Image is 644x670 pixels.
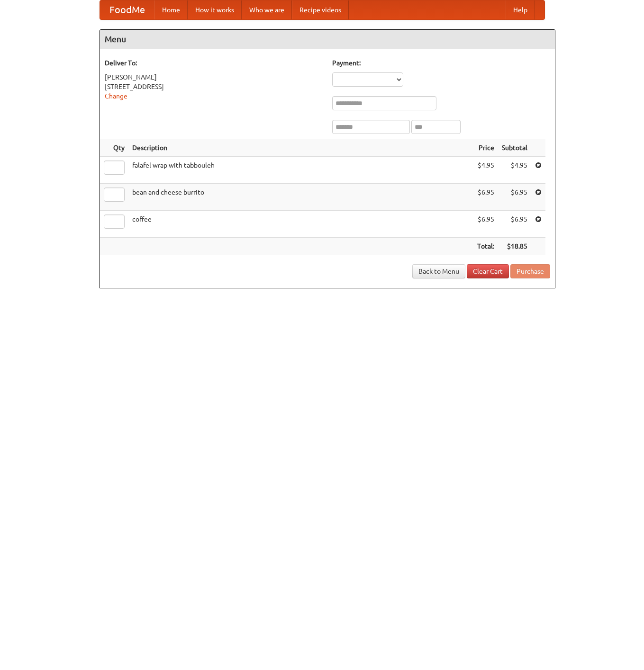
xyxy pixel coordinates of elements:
[332,58,550,68] h5: Payment:
[498,184,531,211] td: $6.95
[473,238,498,255] th: Total:
[467,264,509,278] a: Clear Cart
[105,72,323,82] div: [PERSON_NAME]
[473,184,498,211] td: $6.95
[292,0,349,19] a: Recipe videos
[128,139,473,157] th: Description
[128,211,473,238] td: coffee
[105,82,323,91] div: [STREET_ADDRESS]
[473,139,498,157] th: Price
[412,264,465,278] a: Back to Menu
[188,0,242,19] a: How it works
[506,0,535,19] a: Help
[100,30,555,49] h4: Menu
[498,157,531,184] td: $4.95
[154,0,188,19] a: Home
[100,0,154,19] a: FoodMe
[473,211,498,238] td: $6.95
[100,139,128,157] th: Qty
[105,58,323,68] h5: Deliver To:
[128,157,473,184] td: falafel wrap with tabbouleh
[242,0,292,19] a: Who we are
[498,139,531,157] th: Subtotal
[128,184,473,211] td: bean and cheese burrito
[498,238,531,255] th: $18.85
[498,211,531,238] td: $6.95
[473,157,498,184] td: $4.95
[510,264,550,278] button: Purchase
[105,92,127,100] a: Change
